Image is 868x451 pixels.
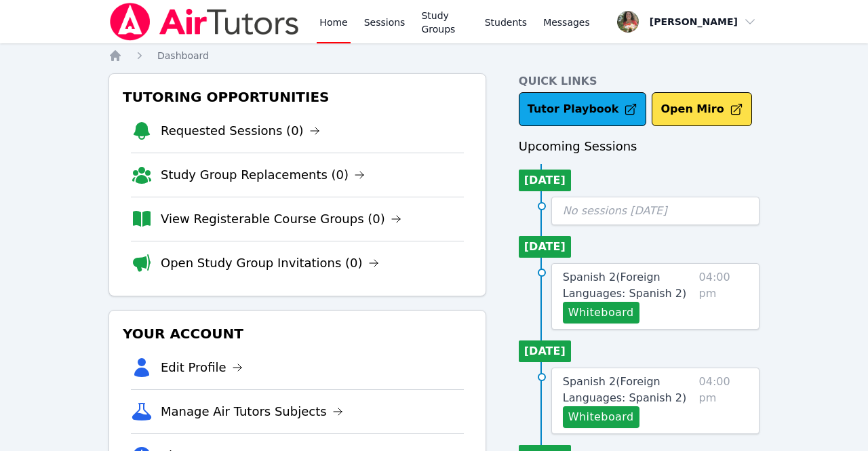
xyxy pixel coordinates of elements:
h4: Quick Links [519,73,759,90]
button: Open Miro [652,92,751,126]
a: Spanish 2(Foreign Languages: Spanish 2) [563,269,694,302]
h3: Your Account [120,321,475,346]
li: [DATE] [519,340,571,362]
span: 04:00 pm [699,374,748,428]
a: Open Study Group Invitations (0) [161,254,379,273]
button: Whiteboard [563,406,639,428]
span: No sessions [DATE] [563,204,667,217]
span: 04:00 pm [699,269,748,323]
a: Study Group Replacements (0) [161,165,365,184]
a: Tutor Playbook [519,92,647,126]
a: Dashboard [157,49,209,62]
a: View Registerable Course Groups (0) [161,210,401,229]
span: Spanish 2 ( Foreign Languages: Spanish 2 ) [563,271,686,300]
a: Requested Sessions (0) [161,121,320,140]
a: Edit Profile [161,358,243,377]
a: Manage Air Tutors Subjects [161,402,343,421]
h3: Upcoming Sessions [519,137,759,156]
li: [DATE] [519,236,571,258]
button: Whiteboard [563,302,639,323]
img: Air Tutors [108,3,300,41]
nav: Breadcrumb [108,49,759,62]
li: [DATE] [519,170,571,191]
h3: Tutoring Opportunities [120,85,475,109]
a: Spanish 2(Foreign Languages: Spanish 2) [563,374,694,406]
span: Messages [543,16,590,29]
span: Dashboard [157,50,209,61]
span: Spanish 2 ( Foreign Languages: Spanish 2 ) [563,375,686,404]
